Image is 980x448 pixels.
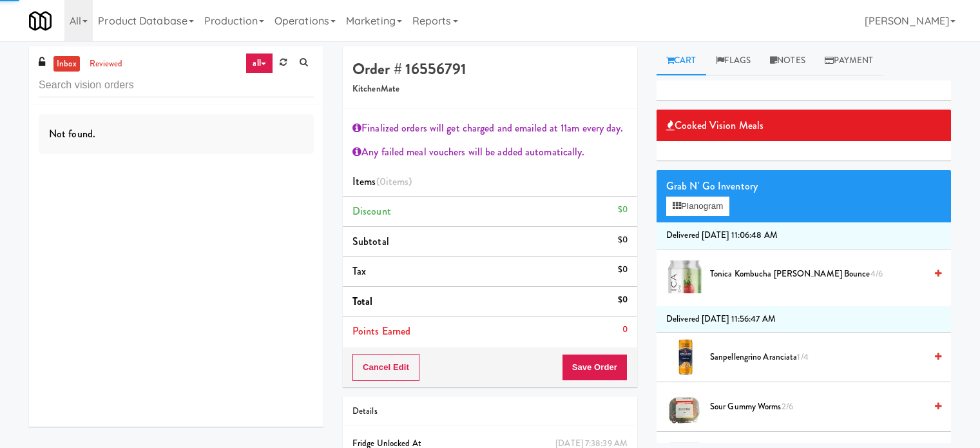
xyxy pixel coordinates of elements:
[352,354,419,381] button: Cancel Edit
[352,142,628,162] div: Any failed meal vouchers will be added automatically.
[352,204,391,219] span: Discount
[39,73,314,97] input: Search vision orders
[710,349,925,365] span: Sanpellengrino Aranciata
[797,351,808,363] span: 1/4
[706,46,761,75] a: Flags
[666,116,764,135] span: Cooked Vision Meals
[49,126,95,141] span: Not found.
[352,294,373,309] span: Total
[352,324,410,338] span: Points Earned
[657,222,951,249] li: Delivered [DATE] 11:06:48 AM
[352,234,389,249] span: Subtotal
[386,174,409,189] ng-pluralize: items
[352,84,628,94] h5: KitchenMate
[352,174,412,189] span: Items
[245,53,273,73] a: all
[29,10,52,32] img: Micromart
[622,322,628,338] div: 0
[352,61,628,77] h4: Order # 16556791
[352,119,628,138] div: Finalized orders will get charged and emailed at 11am every day.
[376,174,412,189] span: (0 )
[705,266,941,282] div: Tonica Kombucha [PERSON_NAME] Bounce4/6
[666,177,941,196] div: Grab N' Go Inventory
[562,354,628,381] button: Save Order
[657,306,951,333] li: Delivered [DATE] 11:56:47 AM
[705,399,941,415] div: Sour Gummy Worms2/6
[53,56,80,72] a: inbox
[657,46,706,75] a: Cart
[352,264,366,278] span: Tax
[705,349,941,365] div: Sanpellengrino Aranciata1/4
[710,399,925,415] span: Sour Gummy Worms
[760,46,815,75] a: Notes
[618,202,628,218] div: $0
[352,404,628,420] div: Details
[618,262,628,278] div: $0
[666,197,729,216] button: Planogram
[86,56,126,72] a: reviewed
[710,266,925,282] span: Tonica Kombucha [PERSON_NAME] Bounce
[815,46,883,75] a: Payment
[618,232,628,248] div: $0
[618,292,628,308] div: $0
[870,268,883,280] span: 4/6
[782,400,793,413] span: 2/6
